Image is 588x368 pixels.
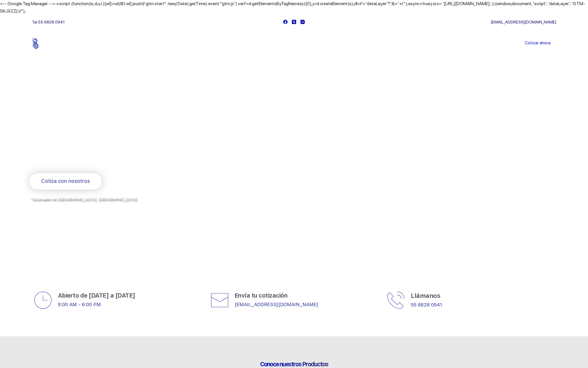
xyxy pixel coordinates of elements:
[411,292,440,299] span: Llámanos
[235,292,288,299] span: Envía tu cotización
[30,196,136,201] span: *Sucursales en [GEOGRAPHIC_DATA], [GEOGRAPHIC_DATA]
[491,20,556,24] a: [EMAIL_ADDRESS][DOMAIN_NAME]
[283,20,288,24] a: Facebook
[30,173,102,189] a: Cotiza con nosotros
[30,203,168,207] span: y envíos a todo [GEOGRAPHIC_DATA] por la paquetería de su preferencia
[411,302,442,308] a: 55 6828 0941
[227,29,361,58] nav: Menu Principal
[300,20,305,24] a: Instagram
[41,177,90,185] span: Cotiza con nosotros
[58,302,101,307] span: 9:00 AM - 6:00 PM
[30,158,143,165] span: Rodamientos y refacciones industriales
[32,38,68,49] img: Balerytodo
[292,20,296,24] a: X (Twitter)
[235,302,318,307] a: [EMAIL_ADDRESS][DOMAIN_NAME]
[38,20,65,24] a: 55 6828 0941
[519,37,556,49] a: Cotizar ahora
[30,112,236,152] span: Somos los doctores de la industria
[32,20,65,24] span: Tel.
[260,361,328,368] span: Conoce nuestros Productos
[58,292,135,299] span: Abierto de [DATE] a [DATE]
[30,100,103,108] span: Bienvenido a Balerytodo®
